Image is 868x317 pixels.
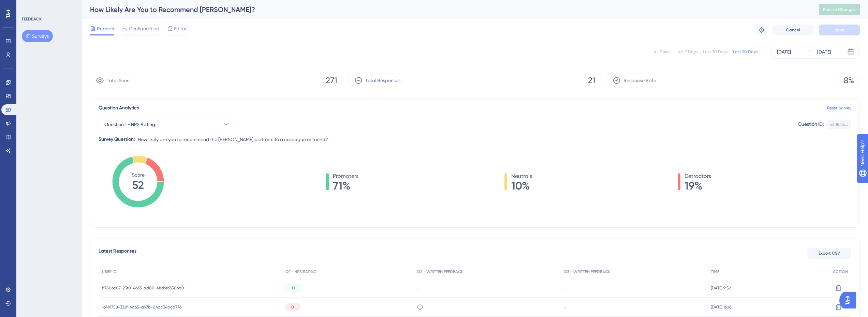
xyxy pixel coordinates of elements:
[711,285,731,291] span: [DATE] 9:52
[786,27,800,33] span: Cancel
[333,180,358,191] span: 71%
[654,49,670,55] div: All Times
[703,49,727,55] div: Last 30 Days
[733,49,757,55] div: Last 90 Days
[835,27,844,33] span: Save
[99,135,135,144] div: Survey Question:
[99,247,136,259] span: Latest Responses
[22,30,53,42] button: Surveys
[102,285,184,291] span: 87806c07-23f0-4663-ad00-48d9f63506d0
[711,304,731,310] span: [DATE] 16:16
[291,304,294,310] span: 0
[99,104,139,112] span: Question Analytics
[564,269,610,274] span: Q3 - WRITTEN FEEDBACK
[711,269,719,274] span: TIME
[333,172,358,180] span: Promoters
[777,48,791,56] div: [DATE]
[817,48,831,56] div: [DATE]
[285,269,317,274] span: Q1 - NPS RATING
[819,251,840,256] span: Export CSV
[132,179,144,192] tspan: 52
[365,76,400,85] span: Total Responses
[99,118,235,131] button: Question 1 - NPS Rating
[417,285,557,291] div: -
[564,285,704,291] div: -
[417,269,464,274] span: Q2 - WRITTEN FEEDBACK
[827,105,851,111] a: Reset Survey
[833,269,848,274] span: ACTION
[16,2,43,10] span: Need Help?
[104,120,155,129] span: Question 1 - NPS Rating
[807,248,851,259] button: Export CSV
[798,120,824,129] div: Question ID:
[685,180,711,191] span: 19%
[623,76,656,85] span: Response Rate
[174,25,187,33] span: Editor
[97,25,114,33] span: Reports
[102,304,181,310] span: 16491758-332f-4a65-a97b-04ac34bca776
[844,75,854,86] span: 8%
[107,76,130,85] span: Total Seen
[676,49,697,55] div: Last 7 Days
[291,285,295,291] span: 10
[129,25,159,33] span: Configuration
[839,290,860,311] iframe: UserGuiding AI Assistant Launcher
[138,135,328,144] span: How likely are you to recommend the [PERSON_NAME] platform to a colleague or friend?
[132,172,145,178] tspan: Score
[511,172,532,180] span: Neutrals
[511,180,532,191] span: 10%
[102,269,117,274] span: USER ID
[819,4,860,15] button: Publish Changes
[685,172,711,180] span: Detractors
[564,304,704,310] div: -
[823,7,856,12] span: Publish Changes
[326,75,337,86] span: 271
[588,75,595,86] span: 21
[22,16,42,22] div: FEEDBACK
[90,5,802,14] div: How Likely Are You to Recommend [PERSON_NAME]?
[819,25,860,35] button: Save
[829,122,848,127] div: b61184f6...
[773,25,813,35] button: Cancel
